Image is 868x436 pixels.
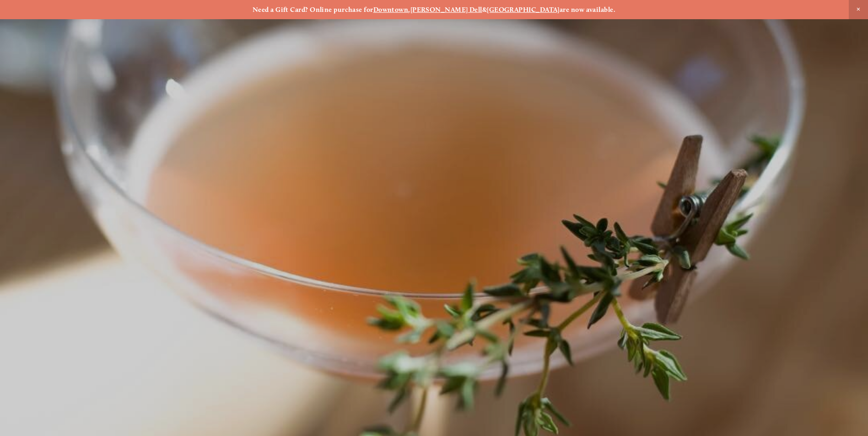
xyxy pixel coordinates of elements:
[410,5,482,14] a: [PERSON_NAME] Dell
[482,5,487,14] strong: &
[373,5,409,14] a: Downtown
[560,5,615,14] strong: are now available.
[253,5,373,14] strong: Need a Gift Card? Online purchase for
[487,5,560,14] a: [GEOGRAPHIC_DATA]
[408,5,410,14] strong: ,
